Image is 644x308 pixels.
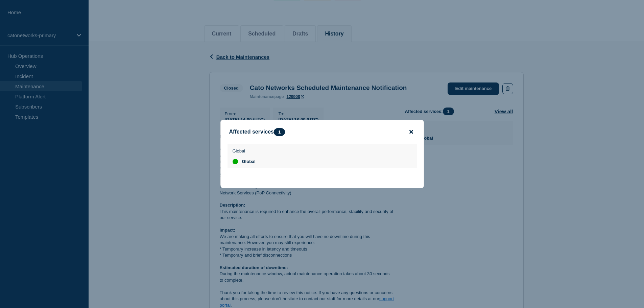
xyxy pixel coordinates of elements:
[229,128,289,136] div: Affected services
[407,129,415,135] button: close button
[274,128,285,136] span: 1
[233,148,256,153] p: Global
[233,159,238,164] div: up
[242,159,256,164] span: Global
